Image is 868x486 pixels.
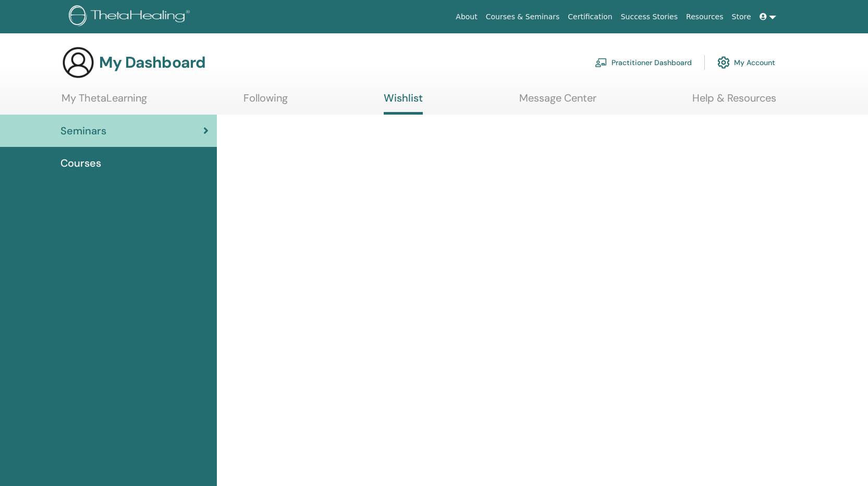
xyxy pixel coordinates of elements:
[69,5,193,29] img: logo.png
[482,7,564,27] a: Courses & Seminars
[60,123,106,139] span: Seminars
[62,46,95,79] img: generic-user-icon.jpg
[728,7,755,27] a: Store
[99,53,205,72] h3: My Dashboard
[717,51,775,74] a: My Account
[595,58,607,67] img: chalkboard-teacher.svg
[617,7,682,27] a: Success Stories
[384,92,423,115] a: Wishlist
[243,92,288,112] a: Following
[519,92,596,112] a: Message Center
[564,7,616,27] a: Certification
[682,7,728,27] a: Resources
[717,54,730,71] img: cog.svg
[451,7,481,27] a: About
[595,51,692,74] a: Practitioner Dashboard
[692,92,776,112] a: Help & Resources
[62,92,147,112] a: My ThetaLearning
[60,155,101,171] span: Courses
